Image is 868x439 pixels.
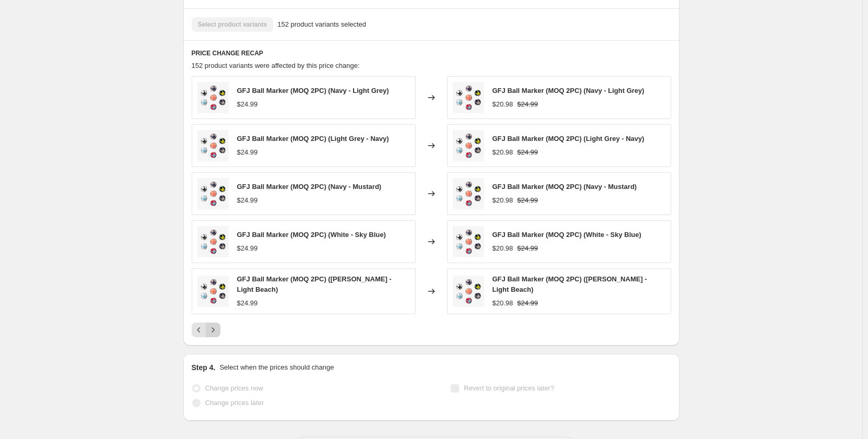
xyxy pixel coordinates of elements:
span: GFJ Ball Marker (MOQ 2PC) ([PERSON_NAME] - Light Beach) [237,275,392,293]
span: Revert to original prices later? [464,384,554,392]
button: Next [206,323,220,337]
p: Select when the prices should change [219,362,334,373]
div: $24.99 [237,195,258,206]
span: GFJ Ball Marker (MOQ 2PC) (Navy - Light Grey) [492,87,644,94]
img: BALLMARKER_GROUP_UPDATED_c9ed078e-4ff7-4b8f-b2e6-90f49b8d3784_80x.jpg [453,130,484,161]
strike: $24.99 [517,195,538,206]
strike: $24.99 [517,99,538,110]
img: BALLMARKER_GROUP_UPDATED_c9ed078e-4ff7-4b8f-b2e6-90f49b8d3784_80x.jpg [453,276,484,307]
span: GFJ Ball Marker (MOQ 2PC) (Navy - Mustard) [237,183,382,191]
div: $20.98 [492,147,513,158]
span: GFJ Ball Marker (MOQ 2PC) (White - Sky Blue) [237,231,386,239]
span: GFJ Ball Marker (MOQ 2PC) (Navy - Mustard) [492,183,637,191]
nav: Pagination [192,323,220,337]
img: BALLMARKER_GROUP_UPDATED_c9ed078e-4ff7-4b8f-b2e6-90f49b8d3784_80x.jpg [197,82,229,113]
h2: Step 4. [192,362,216,373]
img: BALLMARKER_GROUP_UPDATED_c9ed078e-4ff7-4b8f-b2e6-90f49b8d3784_80x.jpg [197,130,229,161]
span: Change prices later [205,399,264,407]
img: BALLMARKER_GROUP_UPDATED_c9ed078e-4ff7-4b8f-b2e6-90f49b8d3784_80x.jpg [453,178,484,209]
img: BALLMARKER_GROUP_UPDATED_c9ed078e-4ff7-4b8f-b2e6-90f49b8d3784_80x.jpg [453,226,484,257]
span: GFJ Ball Marker (MOQ 2PC) (Light Grey - Navy) [237,135,389,143]
div: $24.99 [237,243,258,254]
h6: PRICE CHANGE RECAP [192,49,671,57]
strike: $24.99 [517,243,538,254]
button: Previous [192,323,206,337]
img: BALLMARKER_GROUP_UPDATED_c9ed078e-4ff7-4b8f-b2e6-90f49b8d3784_80x.jpg [197,276,229,307]
strike: $24.99 [517,298,538,309]
span: GFJ Ball Marker (MOQ 2PC) (White - Sky Blue) [492,231,641,239]
div: $20.98 [492,298,513,309]
img: BALLMARKER_GROUP_UPDATED_c9ed078e-4ff7-4b8f-b2e6-90f49b8d3784_80x.jpg [197,226,229,257]
div: $24.99 [237,99,258,110]
span: 152 product variants selected [277,19,366,30]
span: GFJ Ball Marker (MOQ 2PC) (Light Grey - Navy) [492,135,644,143]
div: $20.98 [492,99,513,110]
span: GFJ Ball Marker (MOQ 2PC) (Navy - Light Grey) [237,87,389,94]
div: $20.98 [492,243,513,254]
div: $20.98 [492,195,513,206]
span: Change prices now [205,384,263,392]
span: GFJ Ball Marker (MOQ 2PC) ([PERSON_NAME] - Light Beach) [492,275,647,293]
span: 152 product variants were affected by this price change: [192,62,360,69]
div: $24.99 [237,298,258,309]
div: $24.99 [237,147,258,158]
img: BALLMARKER_GROUP_UPDATED_c9ed078e-4ff7-4b8f-b2e6-90f49b8d3784_80x.jpg [453,82,484,113]
img: BALLMARKER_GROUP_UPDATED_c9ed078e-4ff7-4b8f-b2e6-90f49b8d3784_80x.jpg [197,178,229,209]
strike: $24.99 [517,147,538,158]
